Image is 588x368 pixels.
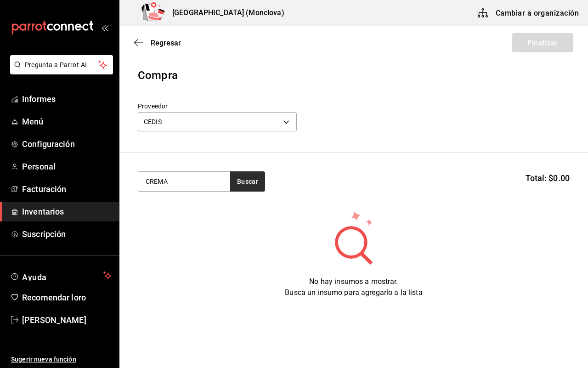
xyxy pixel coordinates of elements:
button: Pregunta a Parrot AI [10,55,113,74]
font: Inventarios [22,207,64,216]
font: Cambiar a organización [496,8,579,17]
font: Menú [22,117,44,126]
font: Informes [22,94,56,104]
font: Buscar [237,178,258,185]
button: Buscar [230,171,265,192]
font: Regresar [151,39,181,47]
font: CEDIS [144,118,162,125]
font: Facturación [22,184,66,194]
font: Pregunta a Parrot AI [25,61,87,68]
font: Sugerir nueva función [11,356,76,363]
button: abrir_cajón_menú [101,24,108,31]
font: Ayuda [22,272,47,282]
font: Compra [138,69,178,82]
button: Regresar [134,39,181,47]
input: Buscar insumo [138,172,230,191]
font: Suscripción [22,229,66,239]
font: Proveedor [138,102,168,110]
font: [GEOGRAPHIC_DATA] (Monclova) [172,8,284,17]
font: Personal [22,162,56,171]
font: No hay insumos a mostrar. [309,277,398,286]
font: Recomendar loro [22,293,86,302]
font: Busca un insumo para agregarlo a la lista [285,288,422,297]
font: [PERSON_NAME] [22,315,86,325]
a: Pregunta a Parrot AI [6,67,113,76]
font: Total: $0.00 [526,173,570,183]
font: Configuración [22,139,75,149]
